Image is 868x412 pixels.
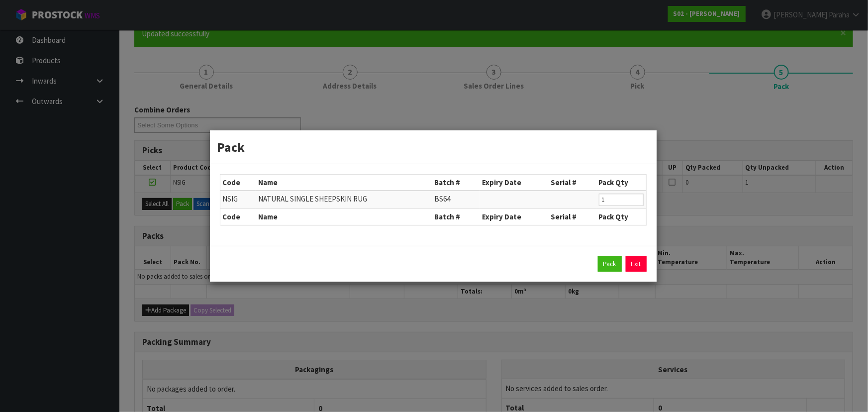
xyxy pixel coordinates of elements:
span: NATURAL SINGLE SHEEPSKIN RUG [258,194,367,204]
th: Expiry Date [480,209,549,225]
th: Batch # [432,209,480,225]
th: Code [220,175,256,191]
th: Batch # [432,175,480,191]
button: Pack [598,256,622,272]
th: Pack Qty [596,209,646,225]
th: Code [220,209,256,225]
th: Serial # [548,175,596,191]
th: Pack Qty [596,175,646,191]
th: Name [256,209,432,225]
th: Name [256,175,432,191]
th: Expiry Date [480,175,549,191]
span: BS64 [435,194,451,204]
span: NSIG [223,194,238,204]
h3: Pack [217,138,649,156]
a: Exit [626,256,647,272]
th: Serial # [548,209,596,225]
